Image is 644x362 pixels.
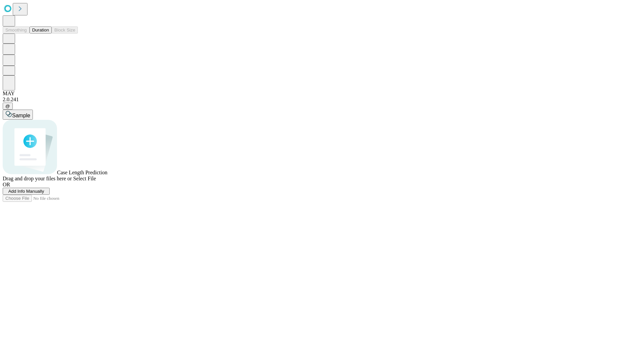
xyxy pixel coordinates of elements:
[57,170,107,175] span: Case Length Prediction
[5,104,10,109] span: @
[3,103,13,110] button: @
[3,110,33,120] button: Sample
[52,26,78,34] button: Block Size
[3,26,30,34] button: Smoothing
[3,188,50,195] button: Add Info Manually
[30,26,52,34] button: Duration
[73,176,96,181] span: Select File
[3,176,72,181] span: Drag and drop your files here or
[3,182,10,187] span: OR
[3,97,641,103] div: 2.0.241
[8,189,44,194] span: Add Info Manually
[12,113,30,118] span: Sample
[3,90,641,97] div: MAY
